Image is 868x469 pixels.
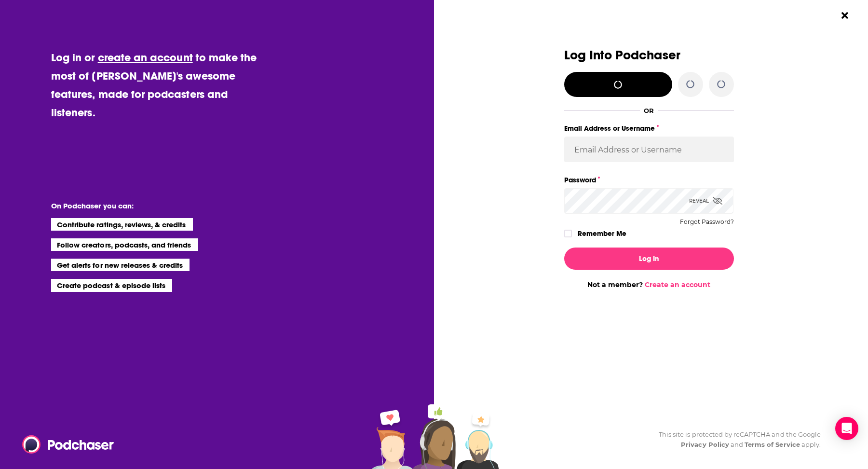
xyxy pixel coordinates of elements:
[835,417,858,440] div: Open Intercom Messenger
[681,441,729,448] a: Privacy Policy
[22,435,107,454] a: Podchaser - Follow, Share and Rate Podcasts
[564,174,734,186] label: Password
[564,137,734,163] input: Email Address or Username
[22,435,115,454] img: Podchaser - Follow, Share and Rate Podcasts
[564,122,734,135] label: Email Address or Username
[51,259,190,271] li: Get alerts for new releases & credits
[836,6,854,25] button: Close Button
[564,248,734,270] button: Log In
[578,227,626,240] label: Remember Me
[680,219,734,225] button: Forgot Password?
[651,429,821,450] div: This site is protected by reCAPTCHA and the Google and apply.
[98,51,193,64] a: create an account
[564,48,734,62] h3: Log Into Podchaser
[51,279,172,291] li: Create podcast & episode lists
[51,238,198,251] li: Follow creators, podcasts, and friends
[51,218,193,231] li: Contribute ratings, reviews, & credits
[645,280,710,289] a: Create an account
[51,201,244,210] li: On Podchaser you can:
[745,441,800,448] a: Terms of Service
[689,188,722,214] div: Reveal
[644,107,654,114] div: OR
[564,280,734,289] div: Not a member?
